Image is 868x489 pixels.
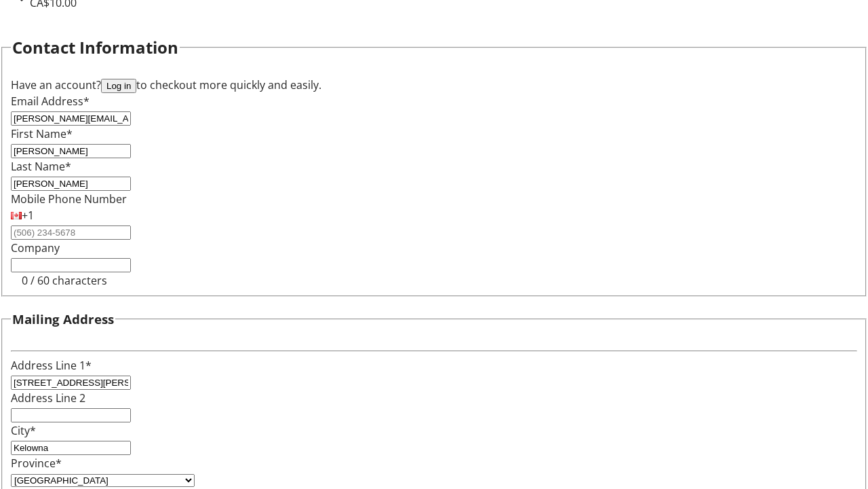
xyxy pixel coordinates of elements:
[11,358,92,373] label: Address Line 1*
[11,240,60,255] label: Company
[11,391,85,405] label: Address Line 2
[101,79,136,93] button: Log in
[11,225,131,240] input: (506) 234-5678
[12,35,178,60] h2: Contact Information
[11,126,73,141] label: First Name*
[22,273,107,288] tr-character-limit: 0 / 60 characters
[11,376,131,390] input: Address
[11,192,127,206] label: Mobile Phone Number
[11,441,131,455] input: City
[12,310,114,329] h3: Mailing Address
[11,423,36,438] label: City*
[11,456,62,471] label: Province*
[11,77,857,93] div: Have an account? to checkout more quickly and easily.
[11,159,71,174] label: Last Name*
[11,94,90,109] label: Email Address*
